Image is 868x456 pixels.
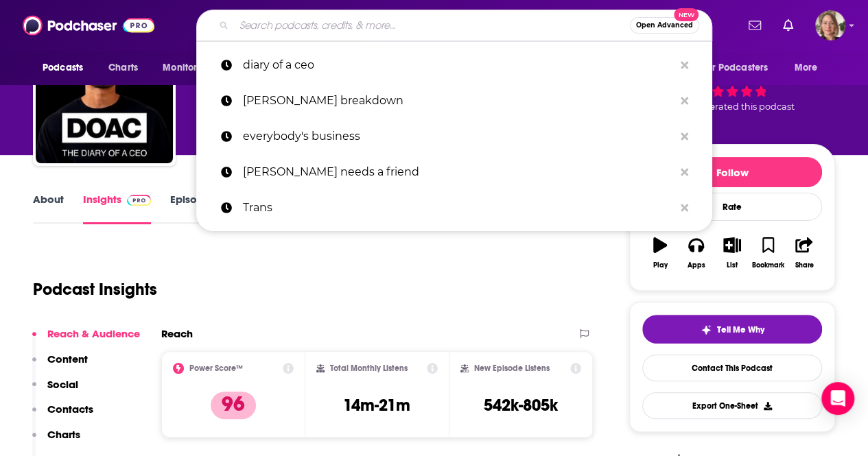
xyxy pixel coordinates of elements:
[343,395,410,416] h3: 14m-21m
[196,154,712,190] a: [PERSON_NAME] needs a friend
[127,195,151,206] img: Podchaser Pro
[243,47,674,83] p: diary of a ceo
[234,14,630,36] input: Search podcasts, credits, & more...
[815,10,845,40] button: Show profile menu
[474,363,550,373] h2: New Episode Listens
[196,83,712,119] a: [PERSON_NAME] breakdown
[693,55,788,81] button: open menu
[32,403,93,428] button: Contacts
[23,12,154,38] img: Podchaser - Follow, Share and Rate Podcasts
[36,26,173,163] img: The Diary Of A CEO with Steven Bartlett
[815,10,845,40] span: Logged in as AriFortierPr
[701,324,712,335] img: tell me why sparkle
[795,261,813,269] div: Share
[211,392,256,419] p: 96
[196,47,712,83] a: diary of a ceo
[33,279,157,300] h1: Podcast Insights
[32,327,140,352] button: Reach & Audience
[717,324,764,335] span: Tell Me Why
[153,55,229,81] button: open menu
[243,83,674,119] p: mayim bialik's breakdown
[786,228,822,278] button: Share
[636,22,693,29] span: Open Advanced
[777,14,799,37] a: Show notifications dropdown
[642,355,822,381] a: Contact This Podcast
[750,228,786,278] button: Bookmark
[47,378,78,391] p: Social
[752,261,784,269] div: Bookmark
[653,261,668,269] div: Play
[688,261,705,269] div: Apps
[32,378,78,403] button: Social
[189,363,243,373] h2: Power Score™
[196,119,712,154] a: everybody's business
[743,14,766,37] a: Show notifications dropdown
[815,10,845,40] img: User Profile
[821,382,854,415] div: Open Intercom Messenger
[678,228,714,278] button: Apps
[330,363,408,373] h2: Total Monthly Listens
[196,10,712,41] div: Search podcasts, credits, & more...
[484,395,558,416] h3: 542k-805k
[714,228,750,278] button: List
[674,8,699,21] span: New
[170,193,238,224] a: Episodes810
[642,228,678,278] button: Play
[32,428,80,453] button: Charts
[243,119,674,154] p: everybody's business
[163,58,211,77] span: Monitoring
[243,154,674,190] p: conan o'brien needs a friend
[32,352,88,378] button: Content
[47,428,80,441] p: Charts
[642,315,822,344] button: tell me why sparkleTell Me Why
[702,58,768,77] span: For Podcasters
[715,101,795,112] span: rated this podcast
[642,392,822,419] button: Export One-Sheet
[33,55,101,81] button: open menu
[108,58,138,77] span: Charts
[47,352,88,365] p: Content
[727,261,738,269] div: List
[161,327,193,340] h2: Reach
[43,58,83,77] span: Podcasts
[47,327,140,340] p: Reach & Audience
[795,58,818,77] span: More
[642,193,822,221] div: Rate
[785,55,835,81] button: open menu
[642,157,822,187] button: Follow
[99,55,146,81] a: Charts
[47,403,93,416] p: Contacts
[196,190,712,226] a: Trans
[243,190,674,226] p: Trans
[83,193,151,224] a: InsightsPodchaser Pro
[630,17,699,34] button: Open AdvancedNew
[33,193,64,224] a: About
